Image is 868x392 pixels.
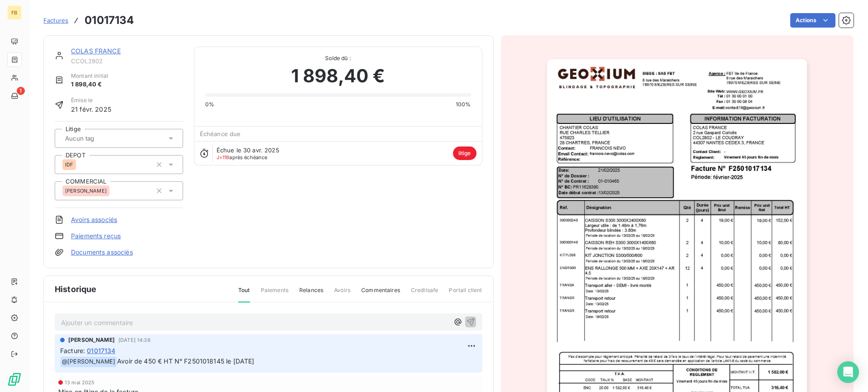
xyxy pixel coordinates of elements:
[217,146,279,154] span: Échue le 30 avr. 2025
[71,47,121,55] a: COLAS FRANCE
[334,286,350,302] span: Avoirs
[65,380,95,385] span: 13 mai 2025
[71,96,111,104] span: Émise le
[43,16,68,25] a: Factures
[71,248,133,257] a: Documents associés
[456,100,471,109] span: 100%
[118,337,151,343] span: [DATE] 14:38
[55,283,97,295] span: Historique
[217,154,230,161] span: J+118
[17,87,25,95] span: 1
[71,80,108,89] span: 1 898,40 €
[65,162,73,167] span: IDF
[449,286,482,302] span: Portail client
[453,146,476,160] span: litige
[200,130,241,137] span: Échéance due
[205,100,214,109] span: 0%
[61,357,117,367] span: @ [PERSON_NAME]
[261,286,288,302] span: Paiements
[217,155,268,160] span: après échéance
[837,361,859,383] div: Open Intercom Messenger
[43,17,68,24] span: Factures
[60,346,85,355] span: Facture :
[117,357,254,365] span: Avoir de 450 € HT N° F2501018145 le [DATE]
[238,286,250,302] span: Tout
[71,231,121,241] a: Paiements reçus
[71,72,108,80] span: Montant initial
[205,54,471,62] span: Solde dû :
[411,286,439,302] span: Creditsafe
[299,286,323,302] span: Relances
[64,134,118,142] input: Aucun tag
[68,336,115,344] span: [PERSON_NAME]
[7,89,21,103] a: 1
[7,372,22,387] img: Logo LeanPay
[361,286,400,302] span: Commentaires
[7,5,22,20] div: FB
[790,13,835,28] button: Actions
[85,12,134,28] h3: 01017134
[71,57,183,65] span: CCOL2802
[87,346,115,355] span: 01017134
[65,188,107,194] span: [PERSON_NAME]
[71,104,111,114] span: 21 févr. 2025
[291,62,385,90] span: 1 898,40 €
[71,215,117,224] a: Avoirs associés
